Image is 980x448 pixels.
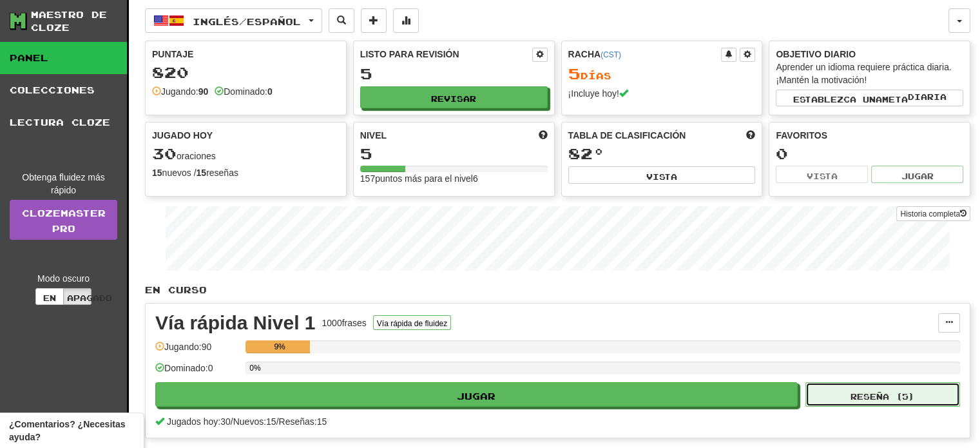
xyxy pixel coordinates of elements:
font: Jugado hoy [152,130,213,141]
font: 9% [274,342,285,351]
font: Jugando: [161,86,198,97]
font: Inglés [193,15,239,26]
font: Jugar [901,171,934,180]
span: Esta semana en puntos, UTC [746,129,755,142]
button: Inglés/Español [145,8,322,33]
button: Apagado [63,288,91,305]
font: En curso [145,284,207,295]
font: / [239,15,247,26]
font: En [43,293,56,302]
font: / [276,416,279,427]
font: 30 [152,144,177,162]
font: Puntaje [152,49,193,59]
font: 90 [202,342,212,352]
font: Obtenga fluidez más rápido [22,172,104,195]
button: Añadir frase a la colección [361,8,387,33]
font: nuevos / [162,168,197,178]
font: 5 [360,64,372,83]
button: En [35,288,64,305]
font: Favoritos [776,130,827,141]
font: Maestro de cloze [31,9,107,33]
font: Clozemaster [22,208,106,219]
a: ) [619,50,621,59]
font: Revisar [431,94,476,103]
font: Nivel [360,130,387,141]
font: Aprender un idioma requiere práctica diaria. ¡Mantén la motivación! [776,62,951,85]
font: 0% [249,364,260,373]
button: Vista [776,166,868,182]
a: ClozemasterPro [10,200,117,240]
font: Dominado: [224,86,267,97]
font: 0 [208,363,213,373]
font: Modo oscuro [37,273,90,284]
font: Reseñas: [278,416,316,427]
font: 5 [360,144,372,162]
font: Racha [568,49,601,59]
font: Listo para revisión [360,49,459,59]
font: Jugados hoy: [167,416,220,427]
a: CST [603,50,619,59]
font: 15 [152,168,162,178]
font: Pro [52,223,75,234]
font: 15 [197,168,207,178]
font: Lectura cloze [10,117,110,128]
button: Establezca unametadiaria [776,90,963,106]
font: meta [882,95,908,104]
button: Vía rápida de fluidez [373,315,451,330]
button: Jugar [155,382,798,407]
font: reseñas [206,168,238,178]
font: días [581,70,611,81]
font: puntos más para el nivel [375,173,473,184]
font: oraciones [177,151,216,161]
span: Consigue más puntos para subir de nivel. [539,129,548,142]
font: 0 [776,144,788,162]
font: / [231,416,233,427]
button: Jugar [871,166,963,182]
font: ¡Incluye hoy! [568,88,619,99]
font: frases [342,318,367,328]
font: 30 [220,416,231,427]
a: ( [600,50,603,59]
font: 15 [266,416,276,427]
font: Jugando: [164,342,202,352]
font: 5 [568,64,581,83]
font: Vía rápida de fluidez [377,318,447,327]
font: Tabla de clasificación [568,130,686,141]
font: Nuevos: [233,416,266,427]
font: Dominado: [164,363,208,373]
font: Colecciones [10,84,95,95]
font: 0 [267,86,273,97]
font: 90 [198,86,209,97]
font: 820 [152,63,189,81]
font: Español [247,15,301,26]
font: Vista [807,171,838,180]
button: Reseña (5) [805,382,960,407]
font: Apagado [67,293,112,302]
button: Vista [568,166,756,183]
button: Revisar [360,86,548,108]
font: Historia completa [900,209,960,219]
font: Vía rápida Nivel 1 [155,312,315,333]
button: Historia completa [896,206,970,221]
font: Objetivo diario [776,49,856,59]
font: diaria [908,92,946,101]
font: 6 [473,173,478,184]
font: Vista [646,172,677,181]
font: 5 [902,392,908,401]
span: Abrir el widget de comentarios [9,418,135,443]
button: Oraciones de búsqueda [329,8,354,33]
font: 1000 [322,318,341,328]
font: Reseña ( [850,392,902,401]
font: Jugar [457,390,495,401]
font: Panel [10,52,48,63]
font: 15 [317,416,327,427]
button: Más estadísticas [393,8,419,33]
font: Establezca una [793,95,882,104]
font: 82º [568,144,605,162]
font: 157 [360,173,375,184]
font: ) [908,392,915,401]
font: ¿Comentarios? ¿Necesitas ayuda? [9,419,126,442]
